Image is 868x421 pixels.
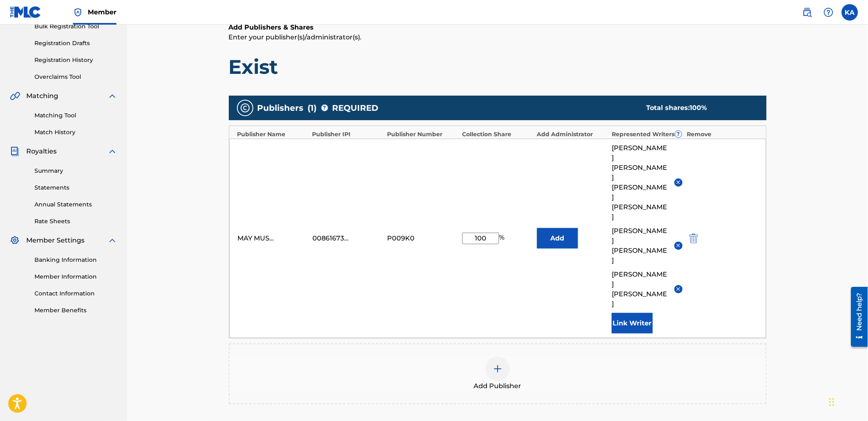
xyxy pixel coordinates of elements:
[34,111,117,120] a: Matching Tool
[237,130,308,139] div: Publisher Name
[10,6,41,18] img: MLC Logo
[537,228,578,249] button: Add
[34,56,117,64] a: Registration History
[829,390,834,414] div: Drag
[675,131,682,137] span: ?
[820,4,837,21] div: Help
[107,91,117,101] img: expand
[802,7,812,17] img: search
[612,130,683,139] div: Represented Writers
[229,55,767,79] h1: Exist
[842,4,858,21] div: User Menu
[34,272,117,281] a: Member Information
[462,130,533,139] div: Collection Share
[34,200,117,209] a: Annual Statements
[34,39,117,48] a: Registration Drafts
[827,382,868,421] iframe: Chat Widget
[333,102,379,114] span: REQUIRED
[10,236,20,245] img: Member Settings
[824,7,834,17] img: help
[799,4,816,21] a: Public Search
[88,7,116,17] span: Member
[10,146,20,156] img: Royalties
[229,32,767,42] p: Enter your publisher(s)/administrator(s).
[107,146,117,156] img: expand
[647,103,750,113] div: Total shares:
[387,130,458,139] div: Publisher Number
[34,217,117,226] a: Rate Sheets
[26,236,84,245] span: Member Settings
[34,128,117,137] a: Match History
[312,130,383,139] div: Publisher IPI
[34,256,117,264] a: Banking Information
[73,7,83,17] img: Top Rightsholder
[675,243,681,249] img: remove-from-list-button
[34,73,117,81] a: Overclaims Tool
[675,179,681,185] img: remove-from-list-button
[26,91,58,101] span: Matching
[689,233,698,243] img: 12a2ab48e56ec057fbd8.svg
[537,130,608,139] div: Add Administrator
[257,102,304,114] span: Publishers
[845,284,868,350] iframe: Resource Center
[34,167,117,175] a: Summary
[10,91,20,101] img: Matching
[612,313,653,334] button: Link Writer
[229,23,767,32] h6: Add Publishers & Shares
[690,104,707,112] span: 100 %
[240,103,250,113] img: publishers
[474,381,522,391] span: Add Publisher
[34,183,117,192] a: Statements
[687,130,758,139] div: Remove
[321,105,328,111] span: ?
[612,226,668,265] span: [PERSON_NAME] [PERSON_NAME]
[675,286,681,292] img: remove-from-list-button
[612,143,668,222] span: [PERSON_NAME] [PERSON_NAME] [PERSON_NAME] [PERSON_NAME]
[107,236,117,245] img: expand
[34,306,117,315] a: Member Benefits
[499,233,506,244] span: %
[34,22,117,31] a: Bulk Registration Tool
[493,364,503,374] img: add
[308,102,317,114] span: ( 1 )
[26,146,57,156] span: Royalties
[34,289,117,298] a: Contact Information
[612,270,668,309] span: [PERSON_NAME] [PERSON_NAME]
